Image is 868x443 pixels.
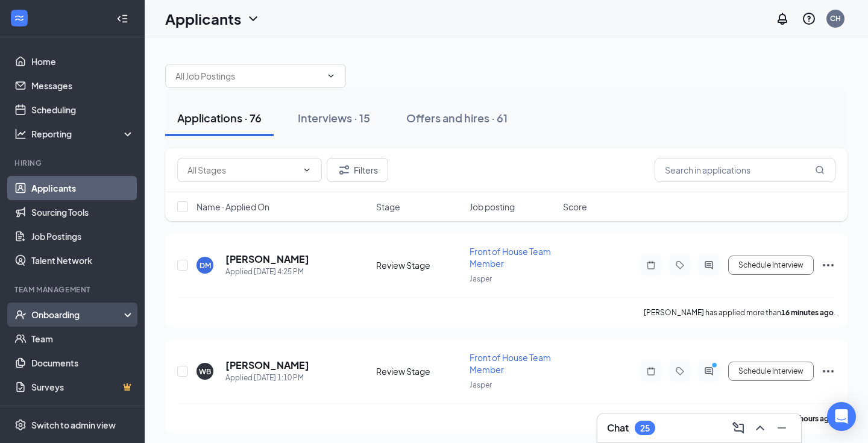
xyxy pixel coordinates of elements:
[31,351,134,375] a: Documents
[470,352,551,375] span: Front of House Team Member
[702,366,716,376] svg: ActiveChat
[376,201,400,213] span: Stage
[702,260,716,270] svg: ActiveChat
[376,365,462,377] div: Review Stage
[728,362,814,381] button: Schedule Interview
[14,158,132,168] div: Hiring
[31,224,134,248] a: Job Postings
[655,158,835,182] input: Search in applications
[728,256,814,275] button: Schedule Interview
[327,158,388,182] button: Filter Filters
[802,11,816,26] svg: QuestionInfo
[199,366,211,377] div: WB
[753,421,767,435] svg: ChevronUp
[406,110,508,125] div: Offers and hires · 61
[821,364,835,379] svg: Ellipses
[470,201,515,213] span: Job posting
[187,163,297,177] input: All Stages
[772,418,791,438] button: Minimize
[31,74,134,98] a: Messages
[644,366,658,376] svg: Note
[470,246,551,269] span: Front of House Team Member
[830,13,841,24] div: CH
[225,253,309,266] h5: [PERSON_NAME]
[815,165,825,175] svg: MagnifyingGlass
[31,128,135,140] div: Reporting
[14,309,27,321] svg: UserCheck
[31,419,116,431] div: Switch to admin view
[821,258,835,272] svg: Ellipses
[673,260,687,270] svg: Tag
[470,274,492,283] span: Jasper
[775,421,789,435] svg: Minimize
[13,12,25,24] svg: WorkstreamLogo
[644,307,835,318] p: [PERSON_NAME] has applied more than .
[376,259,462,271] div: Review Stage
[794,414,834,423] b: 4 hours ago
[607,421,629,435] h3: Chat
[644,260,658,270] svg: Note
[750,418,770,438] button: ChevronUp
[827,402,856,431] div: Open Intercom Messenger
[177,110,262,125] div: Applications · 76
[225,372,309,384] div: Applied [DATE] 1:10 PM
[729,418,748,438] button: ComposeMessage
[302,165,312,175] svg: ChevronDown
[14,284,132,295] div: Team Management
[673,366,687,376] svg: Tag
[709,362,723,371] svg: PrimaryDot
[246,11,260,26] svg: ChevronDown
[14,128,27,140] svg: Analysis
[14,419,27,431] svg: Settings
[197,201,269,213] span: Name · Applied On
[31,309,124,321] div: Onboarding
[31,248,134,272] a: Talent Network
[225,266,309,278] div: Applied [DATE] 4:25 PM
[298,110,370,125] div: Interviews · 15
[326,71,336,81] svg: ChevronDown
[31,375,134,399] a: SurveysCrown
[337,163,351,177] svg: Filter
[470,380,492,389] span: Jasper
[563,201,587,213] span: Score
[781,308,834,317] b: 16 minutes ago
[731,421,746,435] svg: ComposeMessage
[31,176,134,200] a: Applicants
[175,69,321,83] input: All Job Postings
[775,11,790,26] svg: Notifications
[31,327,134,351] a: Team
[200,260,211,271] div: DM
[31,49,134,74] a: Home
[165,8,241,29] h1: Applicants
[31,98,134,122] a: Scheduling
[640,423,650,433] div: 25
[116,13,128,25] svg: Collapse
[225,359,309,372] h5: [PERSON_NAME]
[31,200,134,224] a: Sourcing Tools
